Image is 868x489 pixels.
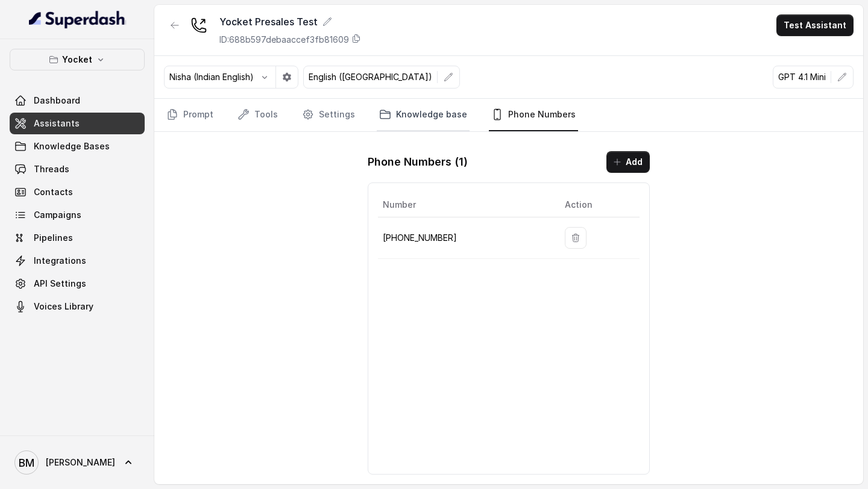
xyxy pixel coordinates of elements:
[10,250,145,272] a: Integrations
[368,152,468,172] h1: Phone Numbers ( 1 )
[377,99,470,131] a: Knowledge base
[10,181,145,203] a: Contacts
[34,232,73,244] span: Pipelines
[10,135,145,157] a: Knowledge Bases
[219,34,349,46] p: ID: 688b597debaaccef3fb81609
[378,193,555,217] th: Number
[606,151,650,173] button: Add
[164,99,854,131] nav: Tabs
[46,456,115,469] span: [PERSON_NAME]
[10,446,145,479] a: [PERSON_NAME]
[164,99,216,131] a: Prompt
[34,209,81,221] span: Campaigns
[300,99,357,131] a: Settings
[62,52,92,67] p: Yocket
[34,186,73,198] span: Contacts
[10,158,145,180] a: Threads
[10,90,145,111] a: Dashboard
[34,117,80,129] span: Assistants
[10,49,145,70] button: Yocket
[34,278,86,290] span: API Settings
[10,227,145,249] a: Pipelines
[778,71,826,83] p: GPT 4.1 Mini
[10,204,145,226] a: Campaigns
[34,255,86,267] span: Integrations
[34,301,93,313] span: Voices Library
[10,273,145,294] a: API Settings
[235,99,280,131] a: Tools
[489,99,578,131] a: Phone Numbers
[34,163,69,175] span: Threads
[383,231,546,245] p: [PHONE_NUMBER]
[169,71,254,83] p: Nisha (Indian English)
[555,193,640,217] th: Action
[776,14,854,36] button: Test Assistant
[34,140,110,152] span: Knowledge Bases
[34,95,80,107] span: Dashboard
[10,296,145,317] a: Voices Library
[19,456,34,469] text: BM
[29,10,126,29] img: light.svg
[10,113,145,134] a: Assistants
[219,14,361,29] div: Yocket Presales Test
[309,71,432,83] p: English ([GEOGRAPHIC_DATA])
